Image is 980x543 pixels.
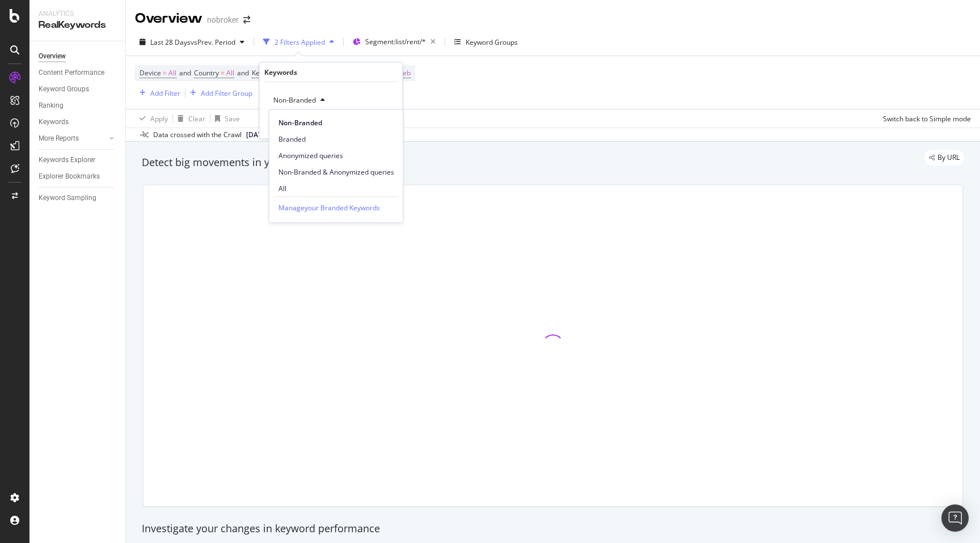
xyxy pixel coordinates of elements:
div: Data crossed with the Crawl [153,130,242,140]
div: Keywords Explorer [39,154,95,166]
span: By URL [937,154,960,161]
div: Open Intercom Messenger [941,504,969,532]
a: Keyword Groups [39,83,117,95]
span: Branded [278,134,394,144]
div: arrow-right-arrow-left [243,16,250,24]
div: Overview [39,50,66,62]
div: Overview [135,9,202,28]
div: Keywords [39,116,69,128]
span: All [278,183,394,193]
span: Web [396,65,411,81]
span: Non-Branded [278,117,394,128]
div: nobroker [207,14,239,26]
div: Ranking [39,100,64,112]
a: Explorer Bookmarks [39,171,117,183]
div: Analytics [39,9,116,19]
button: Apply [135,109,168,128]
button: Segment:list/rent/* [348,33,440,51]
div: More Reports [39,133,79,145]
span: Last 28 Days [150,37,191,47]
div: Keywords [264,67,297,77]
span: Anonymized queries [278,150,394,160]
a: Manageyour Branded Keywords [278,202,380,214]
button: Save [210,109,240,128]
button: Cancel [264,118,300,130]
span: Segment: list/rent/* [365,37,426,46]
span: = [221,68,225,78]
span: Device [140,68,161,78]
button: [DATE] [242,128,282,142]
div: Save [225,114,240,124]
a: Keyword Sampling [39,192,117,204]
span: Keywords [252,68,282,78]
div: Investigate your changes in keyword performance [142,521,964,536]
div: Add Filter [150,88,180,98]
button: Non-Branded [269,91,330,109]
div: Explorer Bookmarks [39,171,100,183]
span: All [226,65,234,81]
div: Keyword Groups [466,37,518,47]
a: Content Performance [39,67,117,79]
div: legacy label [924,150,964,166]
div: 2 Filters Applied [274,37,325,47]
a: More Reports [39,133,106,145]
a: Keywords [39,116,117,128]
span: Non-Branded & Anonymized queries [278,167,394,177]
button: Keyword Groups [450,33,522,51]
span: 2025 Aug. 4th [246,130,268,140]
button: Last 28 DaysvsPrev. Period [135,33,249,51]
span: and [237,68,249,78]
span: Non-Branded [269,95,316,105]
button: Add Filter [135,86,180,100]
button: Add Filter Group [185,86,252,100]
a: Keywords Explorer [39,154,117,166]
div: Apply [150,114,168,124]
div: Content Performance [39,67,104,79]
a: Overview [39,50,117,62]
div: Keyword Sampling [39,192,96,204]
button: Switch back to Simple mode [878,109,971,128]
span: All [168,65,176,81]
div: Keyword Groups [39,83,89,95]
div: Add Filter Group [201,88,252,98]
div: Clear [188,114,205,124]
span: = [163,68,167,78]
span: and [179,68,191,78]
div: RealKeywords [39,19,116,32]
a: Ranking [39,100,117,112]
span: Country [194,68,219,78]
button: 2 Filters Applied [259,33,339,51]
div: Manage your Branded Keywords [278,202,380,214]
button: Clear [173,109,205,128]
div: Switch back to Simple mode [883,114,971,124]
span: vs Prev. Period [191,37,235,47]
